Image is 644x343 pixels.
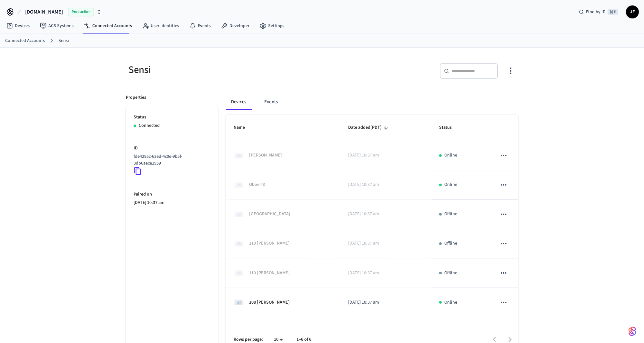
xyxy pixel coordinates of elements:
span: Name [234,123,253,133]
span: JF [627,6,638,18]
span: Status [439,123,460,133]
img: SeamLogoGradient.69752ec5.svg [629,326,636,337]
span: Date added(PDT) [348,123,390,133]
p: Online [444,181,457,188]
p: Oboe #3 [249,181,265,188]
img: Sensi Smart Thermostat (White) [234,238,244,249]
button: Devices [226,94,251,110]
p: Connected [139,122,160,129]
div: Find by ID⌘ K [574,6,623,18]
p: Offline [444,211,457,217]
img: Sensi Smart Thermostat (White) [234,268,244,278]
a: ACS Systems [35,20,79,32]
p: [DATE] 10:37 am [348,240,424,247]
p: Offline [444,270,457,277]
span: [DOMAIN_NAME] [25,8,63,16]
p: [DATE] 10:37 am [348,211,424,217]
p: Properties [126,94,146,101]
button: JF [626,5,639,18]
a: Events [184,20,216,32]
img: Sensi Smart Thermostat (White) [234,150,244,161]
p: 110 [PERSON_NAME] [249,270,290,277]
p: [DATE] 10:37 am [348,299,424,306]
img: Sensi Smart Thermostat (White) [234,297,244,308]
p: Status [134,114,210,121]
a: Connected Accounts [79,20,137,32]
p: [GEOGRAPHIC_DATA] [249,211,290,217]
table: sticky table [226,115,518,317]
p: 1–6 of 6 [297,336,311,343]
p: [DATE] 10:37 am [348,270,424,277]
img: Sensi Smart Thermostat (White) [234,209,244,219]
a: Connected Accounts [5,37,45,44]
p: Online [444,299,457,306]
p: [PERSON_NAME] [249,152,282,159]
div: connected account tabs [226,94,518,110]
p: 110 [PERSON_NAME] [249,240,290,247]
a: Settings [255,20,289,32]
p: Offline [444,240,457,247]
p: [DATE] 10:37 am [348,181,424,188]
a: Devices [1,20,35,32]
div: Sensi [126,63,318,76]
span: Production [68,8,94,16]
span: ⌘ K [608,9,618,15]
p: [DATE] 10:37 am [134,199,210,206]
p: ID [134,145,210,152]
p: 108 [PERSON_NAME] [249,299,290,306]
button: Events [259,94,283,110]
p: Paired on [134,191,210,198]
a: Developer [216,20,255,32]
p: Rows per page: [234,336,263,343]
p: [DATE] 10:37 am [348,152,424,159]
a: Sensi [58,37,69,44]
img: Sensi Smart Thermostat (White) [234,180,244,190]
span: Find by ID [586,9,606,15]
p: Online [444,152,457,159]
p: fde4295c-63ed-4c0e-9b5f-3db6aece2959 [134,153,208,167]
a: User Identities [137,20,184,32]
